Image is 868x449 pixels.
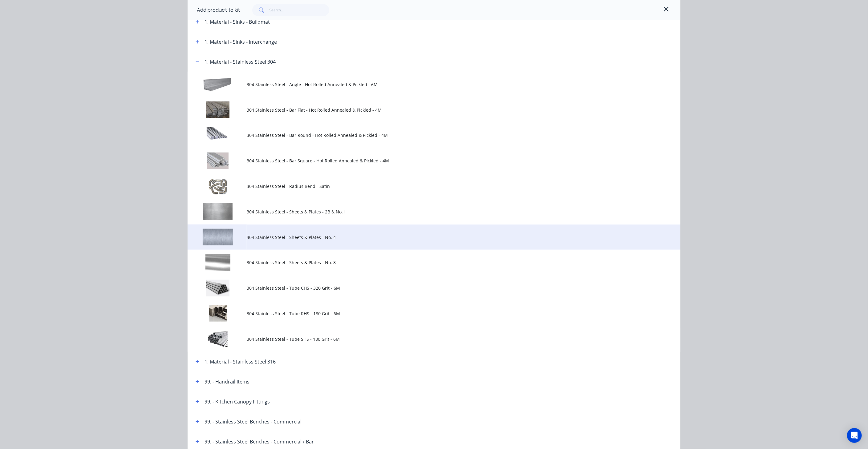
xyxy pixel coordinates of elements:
span: 304 Stainless Steel - Tube SHS - 180 Grit - 6M [247,336,594,342]
span: 304 Stainless Steel - Radius Bend - Satin [247,183,594,189]
div: 1. Material - Stainless Steel 316 [205,358,276,365]
div: 99. - Stainless Steel Benches - Commercial / Bar [205,438,314,445]
span: 304 Stainless Steel - Bar Round - Hot Rolled Annealed & Pickled - 4M [247,132,594,138]
span: 304 Stainless Steel - Bar Square - Hot Rolled Annealed & Pickled - 4M [247,157,594,164]
span: 304 Stainless Steel - Sheets & Plates - No. 4 [247,234,594,240]
div: Open Intercom Messenger [847,428,862,443]
div: Add product to kit [197,6,240,14]
span: 304 Stainless Steel - Sheets & Plates - 2B & No.1 [247,209,594,215]
div: 1. Material - Sinks - Buildmat [205,18,270,26]
div: 1. Material - Stainless Steel 304 [205,58,276,66]
div: 99. - Handrail Items [205,378,249,385]
span: 304 Stainless Steel - Sheets & Plates - No. 8 [247,259,594,266]
div: 99. - Stainless Steel Benches - Commercial [205,418,302,425]
span: 304 Stainless Steel - Angle - Hot Rolled Annealed & Pickled - 6M [247,81,594,88]
div: 99. - Kitchen Canopy Fittings [205,398,270,405]
span: 304 Stainless Steel - Tube RHS - 180 Grit - 6M [247,310,594,317]
input: Search... [270,4,330,16]
span: 304 Stainless Steel - Tube CHS - 320 Grit - 6M [247,285,594,291]
span: 304 Stainless Steel - Bar Flat - Hot Rolled Annealed & Pickled - 4M [247,107,594,113]
div: 1. Material - Sinks - Interchange [205,38,277,46]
